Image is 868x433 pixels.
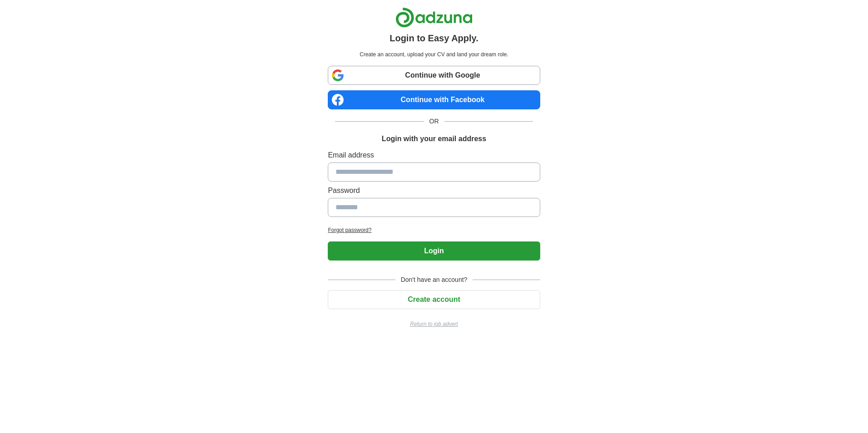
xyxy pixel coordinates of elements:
[382,133,486,144] h1: Login with your email address
[328,241,540,261] button: Login
[395,275,473,285] span: Don't have an account?
[330,50,538,59] p: Create an account, upload your CV and land your dream role.
[328,185,540,196] label: Password
[395,7,473,28] img: Adzuna logo
[390,31,478,45] h1: Login to Easy Apply.
[328,295,540,303] a: Create account
[328,320,540,328] a: Return to job advert
[328,226,540,234] a: Forgot password?
[424,117,444,126] span: OR
[328,150,540,161] label: Email address
[328,66,540,85] a: Continue with Google
[328,90,540,109] a: Continue with Facebook
[328,290,540,309] button: Create account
